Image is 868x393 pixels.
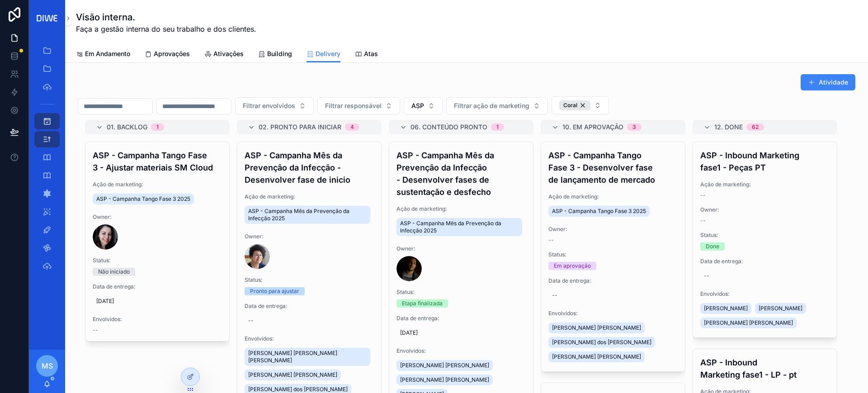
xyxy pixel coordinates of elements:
[400,362,489,369] span: [PERSON_NAME] [PERSON_NAME]
[85,142,230,341] a: ASP - Campanha Tango Fase 3 - Ajustar materiais SM CloudAção de marketing:ASP - Campanha Tango Fa...
[243,101,295,110] span: Filtrar envolvidos
[704,319,793,327] span: [PERSON_NAME] [PERSON_NAME]
[552,324,641,331] span: [PERSON_NAME] [PERSON_NAME]
[693,142,837,338] a: ASP - Inbound Marketing fase1 - Peças PTAção de marketing:--Owner:--Status:DoneData de entrega:--...
[396,347,526,355] span: Envolvidos:
[700,181,830,188] span: Ação de marketing:
[76,11,256,24] h1: Visão interna.
[801,74,855,90] button: Atividade
[400,376,489,384] span: [PERSON_NAME] [PERSON_NAME]
[107,123,147,132] span: 01. Backlog
[42,360,53,371] span: MS
[563,102,577,109] span: Coral
[245,303,374,310] span: Data de entrega:
[245,193,374,200] span: Ação de marketing:
[93,327,98,334] span: --
[700,232,830,239] span: Status:
[93,149,222,174] h4: ASP - Campanha Tango Fase 3 - Ajustar materiais SM Cloud
[559,100,590,110] button: Unselect 8
[548,310,678,317] span: Envolvidos:
[446,97,548,114] button: Select Button
[552,353,641,360] span: [PERSON_NAME] [PERSON_NAME]
[548,149,678,186] h4: ASP - Campanha Tango Fase 3 - Desenvolver fase de lançamento de mercado
[245,335,374,342] span: Envolvidos:
[541,142,685,372] a: ASP - Campanha Tango Fase 3 - Desenvolver fase de lançamento de mercadoAção de marketing:ASP - Ca...
[752,123,759,131] div: 62
[245,276,374,284] span: Status:
[350,123,354,131] div: 4
[454,101,529,110] span: Filtrar ação de marketing
[706,242,719,251] div: Done
[552,208,646,215] span: ASP - Campanha Tango Fase 3 2025
[700,217,706,224] span: --
[93,213,222,221] span: Owner:
[402,299,443,308] div: Etapa finalizada
[85,49,130,58] span: Em Andamento
[554,262,591,270] div: Em aprovação
[364,49,378,58] span: Atas
[548,251,678,258] span: Status:
[96,298,218,305] span: [DATE]
[145,46,190,64] a: Aprovações
[411,101,424,110] span: ASP
[248,371,337,379] span: [PERSON_NAME] [PERSON_NAME]
[759,305,802,312] span: [PERSON_NAME]
[404,97,443,114] button: Select Button
[248,317,254,324] div: --
[325,101,382,110] span: Filtrar responsável
[632,123,636,131] div: 3
[396,205,526,213] span: Ação de marketing:
[396,315,526,322] span: Data de entrega:
[548,277,678,284] span: Data de entrega:
[93,257,222,264] span: Status:
[552,292,557,299] div: --
[93,316,222,323] span: Envolvidos:
[259,123,341,132] span: 02. Pronto para iniciar
[204,46,244,64] a: Ativações
[235,97,314,114] button: Select Button
[317,97,400,114] button: Select Button
[154,49,190,58] span: Aprovações
[704,272,709,279] div: --
[93,181,222,188] span: Ação de marketing:
[250,287,299,295] div: Pronto para ajustar
[29,36,65,286] div: scrollable content
[156,123,159,131] div: 1
[93,283,222,290] span: Data de entrega:
[248,350,367,364] span: [PERSON_NAME] [PERSON_NAME] [PERSON_NAME]
[400,329,522,336] span: [DATE]
[396,245,526,252] span: Owner:
[98,268,130,276] div: Não iniciado
[355,46,378,64] a: Atas
[245,233,374,240] span: Owner:
[496,123,499,131] div: 1
[316,49,340,58] span: Delivery
[258,46,292,64] a: Building
[410,123,487,132] span: 06. Conteúdo pronto
[700,149,830,174] h4: ASP - Inbound Marketing fase1 - Peças PT
[248,386,348,393] span: [PERSON_NAME] dos [PERSON_NAME]
[396,149,526,198] h4: ASP - Campanha Mês da Prevenção da Infecção - Desenvolver fases de sustentação e desfecho
[548,226,678,233] span: Owner:
[76,46,130,64] a: Em Andamento
[704,305,748,312] span: [PERSON_NAME]
[76,24,256,34] span: Faça a gestão interna do seu trabalho e dos clientes.
[213,49,244,58] span: Ativações
[700,258,830,265] span: Data de entrega:
[396,289,526,296] span: Status:
[400,220,519,234] span: ASP - Campanha Mês da Prevenção da Infecção 2025
[34,13,60,24] img: App logo
[700,356,830,381] h4: ASP - Inbound Marketing fase1 - LP - pt
[714,123,743,132] span: 12. Done
[700,192,706,199] span: --
[552,339,651,346] span: [PERSON_NAME] dos [PERSON_NAME]
[562,123,623,132] span: 10. Em aprovação
[548,237,554,244] span: --
[307,46,340,63] a: Delivery
[267,49,292,58] span: Building
[96,195,190,203] span: ASP - Campanha Tango Fase 3 2025
[245,149,374,186] h4: ASP - Campanha Mês da Prevenção da Infecção - Desenvolver fase de inicio
[248,208,367,222] span: ASP - Campanha Mês da Prevenção da Infecção 2025
[552,96,609,114] button: Select Button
